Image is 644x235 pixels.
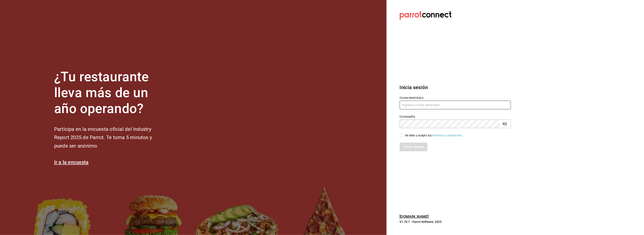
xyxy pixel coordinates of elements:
[400,84,511,91] h3: Inicia sesión
[54,69,166,117] h1: ¿Tu restaurante lleva más de un año operando?
[432,134,463,137] a: Términos y condiciones.
[400,97,511,99] label: Correo electrónico
[400,220,511,224] p: V1.70.7 - Parrot Software, 2025.
[54,125,166,150] h2: Participa en la encuesta oficial del Industry Report 2025 de Parrot. Te toma 5 minutos y puede se...
[54,159,89,165] a: Ir a la encuesta
[501,120,508,127] button: passwordField
[405,133,463,138] div: He leído y acepto los
[400,101,511,109] input: Ingresa tu correo electrónico
[400,214,429,219] a: [DOMAIN_NAME]
[400,115,511,118] label: Contraseña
